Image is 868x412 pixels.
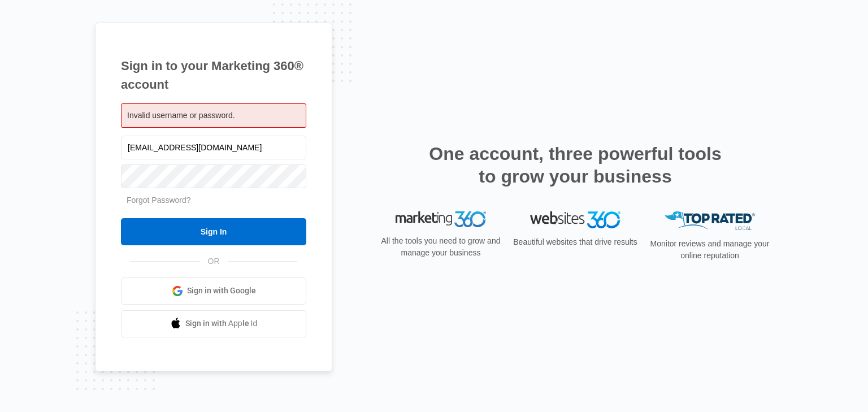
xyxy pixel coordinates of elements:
[426,142,725,188] h2: One account, three powerful tools to grow your business
[530,211,620,228] img: Websites 360
[665,211,755,230] img: Top Rated Local
[121,277,306,305] a: Sign in with Google
[187,285,256,297] span: Sign in with Google
[121,310,306,337] a: Sign in with Apple Id
[512,236,639,248] p: Beautiful websites that drive results
[121,57,306,94] h1: Sign in to your Marketing 360® account
[121,136,306,159] input: Email
[200,255,228,267] span: OR
[377,235,504,259] p: All the tools you need to grow and manage your business
[127,196,191,205] a: Forgot Password?
[127,111,235,120] span: Invalid username or password.
[396,211,486,227] img: Marketing 360
[121,218,306,245] input: Sign In
[646,238,773,262] p: Monitor reviews and manage your online reputation
[185,318,258,329] span: Sign in with Apple Id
